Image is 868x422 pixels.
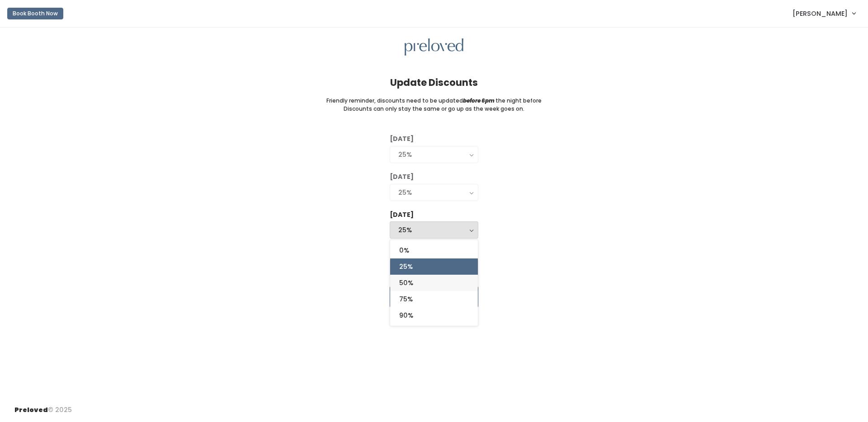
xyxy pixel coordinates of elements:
button: 25% [390,221,478,239]
div: 25% [398,188,470,197]
div: © 2025 [14,398,72,415]
span: [PERSON_NAME] [793,9,848,19]
a: [PERSON_NAME] [783,4,864,23]
img: preloved logo [405,38,463,56]
label: [DATE] [390,172,414,182]
span: 75% [399,294,413,304]
a: Book Booth Now [7,4,63,23]
span: Preloved [14,405,48,414]
div: 25% [398,150,470,159]
i: before 6pm [463,97,495,104]
h4: Update Discounts [390,77,478,88]
small: Discounts can only stay the same or go up as the week goes on. [344,105,524,113]
button: 25% [390,146,478,163]
small: Friendly reminder, discounts need to be updated the night before [326,97,542,105]
label: [DATE] [390,210,414,220]
span: 50% [399,278,413,288]
button: 25% [390,184,478,201]
div: 25% [398,225,470,235]
label: [DATE] [390,134,414,144]
span: 25% [399,262,413,272]
span: 0% [399,245,409,255]
span: 90% [399,310,413,320]
button: Book Booth Now [7,8,63,19]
